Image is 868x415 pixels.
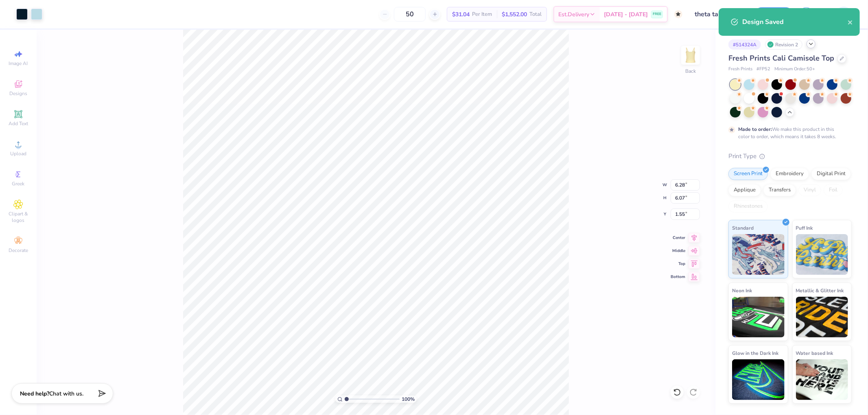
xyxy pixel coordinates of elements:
[402,395,415,403] span: 100 %
[12,180,25,187] span: Greek
[502,10,527,19] span: $1,552.00
[472,10,492,19] span: Per Item
[742,17,848,27] div: Design Saved
[4,211,33,224] span: Clipart & logos
[394,7,426,22] input: – –
[9,90,27,97] span: Designs
[653,11,661,17] span: FREE
[689,6,748,22] input: Untitled Design
[452,10,470,19] span: $31.04
[9,247,28,254] span: Decorate
[604,10,648,19] span: [DATE] - [DATE]
[732,359,785,400] img: Glow in the Dark Ink
[9,120,28,127] span: Add Text
[9,60,28,67] span: Image AI
[796,359,848,400] img: Water based Ink
[49,390,83,398] span: Chat with us.
[20,390,49,398] strong: Need help?
[10,150,26,157] span: Upload
[529,10,542,19] span: Total
[848,17,853,27] button: close
[558,10,589,19] span: Est. Delivery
